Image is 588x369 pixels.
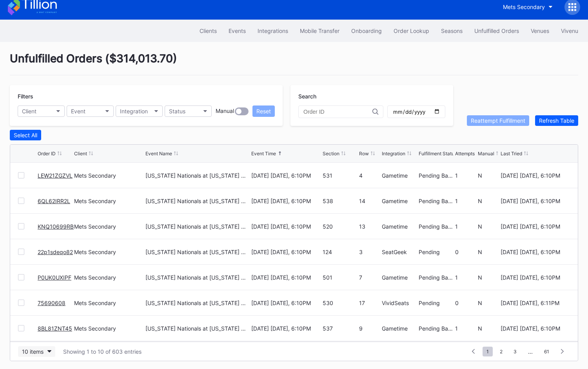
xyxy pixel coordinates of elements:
[223,24,252,38] a: Events
[251,300,321,306] div: [DATE] [DATE], 6:10PM
[256,108,271,115] div: Reset
[359,198,380,204] div: 14
[419,198,453,204] div: Pending Barcode Validation
[540,347,553,356] span: 61
[419,223,453,230] div: Pending Barcode Validation
[501,325,570,332] div: [DATE] [DATE], 6:10PM
[478,300,499,306] div: N
[501,198,570,204] div: [DATE] [DATE], 6:10PM
[145,223,249,230] div: [US_STATE] Nationals at [US_STATE] Mets (Pop-Up Home Run Apple Giveaway)
[120,108,148,115] div: Integration
[323,325,357,332] div: 537
[359,325,380,332] div: 9
[359,172,380,179] div: 4
[501,223,570,230] div: [DATE] [DATE], 6:10PM
[145,151,172,156] div: Event Name
[63,348,142,355] div: Showing 1 to 10 of 603 entries
[216,107,234,115] div: Manual
[359,223,380,230] div: 13
[455,249,476,255] div: 0
[323,249,357,255] div: 124
[382,223,416,230] div: Gametime
[382,151,405,156] div: Integration
[522,348,539,355] div: ...
[74,151,87,156] div: Client
[251,198,321,204] div: [DATE] [DATE], 6:10PM
[38,223,74,230] a: KNQ10699RB
[10,52,578,75] div: Unfulfilled Orders ( $314,013.70 )
[419,172,453,179] div: Pending Barcode Validation
[525,24,555,38] button: Venues
[510,347,521,356] span: 3
[501,172,570,179] div: [DATE] [DATE], 6:10PM
[229,27,246,34] div: Events
[194,24,223,38] button: Clients
[359,274,380,281] div: 7
[38,249,73,255] a: 22p1sdeqo82
[382,172,416,179] div: Gametime
[323,151,339,156] div: Section
[478,198,499,204] div: N
[455,223,476,230] div: 1
[561,27,578,34] div: Vivenu
[471,117,525,124] div: Reattempt Fulfillment
[455,274,476,281] div: 1
[116,105,163,117] button: Integration
[501,300,570,306] div: [DATE] [DATE], 6:11PM
[323,274,357,281] div: 501
[74,325,143,332] div: Mets Secondary
[251,274,321,281] div: [DATE] [DATE], 6:10PM
[441,27,463,34] div: Seasons
[323,223,357,230] div: 520
[303,109,372,115] input: Order ID
[455,172,476,179] div: 1
[382,274,416,281] div: Gametime
[388,24,435,38] button: Order Lookup
[478,249,499,255] div: N
[478,172,499,179] div: N
[22,348,44,355] div: 10 items
[294,24,345,38] a: Mobile Transfer
[468,24,525,38] button: Unfulfilled Orders
[435,24,468,38] button: Seasons
[382,198,416,204] div: Gametime
[145,172,249,179] div: [US_STATE] Nationals at [US_STATE] Mets (Pop-Up Home Run Apple Giveaway)
[200,27,217,34] div: Clients
[478,274,499,281] div: N
[478,151,494,156] div: Manual
[501,274,570,281] div: [DATE] [DATE], 6:10PM
[298,93,445,100] div: Search
[539,117,574,124] div: Refresh Table
[535,115,578,126] button: Refresh Table
[145,198,249,204] div: [US_STATE] Nationals at [US_STATE] Mets (Pop-Up Home Run Apple Giveaway)
[38,172,73,179] a: LEW21ZGZVL
[503,4,545,10] div: Mets Secondary
[38,151,56,156] div: Order ID
[252,24,294,38] button: Integrations
[38,198,70,204] a: 6QL62IRR2L
[251,151,276,156] div: Event Time
[555,24,584,38] a: Vivenu
[478,223,499,230] div: N
[38,325,72,332] a: 8BL81ZNT45
[501,249,570,255] div: [DATE] [DATE], 6:10PM
[145,274,249,281] div: [US_STATE] Nationals at [US_STATE] Mets (Pop-Up Home Run Apple Giveaway)
[359,151,369,156] div: Row
[14,132,37,138] div: Select All
[10,130,41,140] button: Select All
[419,274,453,281] div: Pending Barcode Validation
[145,249,249,255] div: [US_STATE] Nationals at [US_STATE] Mets (Pop-Up Home Run Apple Giveaway)
[496,347,506,356] span: 2
[394,27,429,34] div: Order Lookup
[323,172,357,179] div: 531
[455,325,476,332] div: 1
[501,151,522,156] div: Last Tried
[165,105,212,117] button: Status
[67,105,114,117] button: Event
[169,108,185,115] div: Status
